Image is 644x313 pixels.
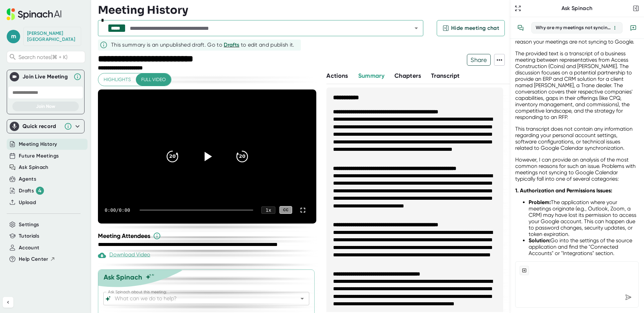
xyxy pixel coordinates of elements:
span: Share [467,54,490,66]
button: New conversation [627,21,640,35]
span: Chapters [394,72,421,79]
li: Go into the settings of the source application and find the "Connected Accounts" or "Integrations... [529,237,639,282]
button: Full video [136,73,171,86]
button: Share [467,54,491,66]
strong: Problem: [529,199,551,205]
p: The provided text is a transcript of a business meeting between representatives from Access Const... [515,50,639,120]
button: Drafts 4 [19,187,44,195]
strong: 1. Authorization and Permissions Issues: [515,187,612,194]
button: Account [19,244,39,252]
button: Help Center [19,255,55,263]
span: Help Center [19,255,48,263]
div: Download Video [98,251,150,259]
h3: Meeting History [98,4,188,16]
button: Agents [19,175,36,183]
input: What can we do to help? [113,294,287,303]
div: Mike Messina [27,30,77,42]
span: Summary [358,72,384,79]
div: Join Live Meeting [22,73,70,80]
button: Settings [19,221,39,229]
button: Upload [19,199,36,206]
span: Actions [326,72,348,79]
div: Meeting Attendees [98,232,318,240]
li: The application where your meetings originate (e.g., Outlook, Zoom, a CRM) may have lost its perm... [529,199,639,237]
div: Ask Spinach [104,273,142,281]
span: Hide meeting chat [451,24,499,32]
button: Collapse sidebar [3,297,13,308]
button: Meeting History [19,140,57,148]
div: Quick record [22,123,61,130]
img: Join Live Meeting [11,73,18,80]
div: Why are my meetings not syncing to google [536,25,611,31]
span: Full video [141,75,166,84]
button: Future Meetings [19,152,59,160]
button: Chapters [394,71,421,80]
button: Close conversation sidebar [631,4,641,13]
button: Open [412,23,421,33]
button: Summary [358,71,384,80]
button: Highlights [98,73,136,86]
button: Ask Spinach [19,164,49,171]
span: m [7,30,20,43]
p: This transcript does not contain any information regarding your personal account settings, softwa... [515,126,639,151]
button: View conversation history [514,21,527,35]
span: Highlights [104,75,131,84]
span: Drafts [224,42,239,48]
button: Hide meeting chat [437,20,505,36]
button: Open [298,294,307,303]
p: However, I can provide an analysis of the most common reasons for such an issue. Problems with me... [515,156,639,182]
strong: Solution: [529,237,550,244]
button: Transcript [431,71,460,80]
div: 1 x [261,206,275,214]
button: Drafts [224,41,239,49]
button: Actions [326,71,348,80]
button: Tutorials [19,232,39,240]
span: Join Now [36,104,55,109]
div: This summary is an unpublished draft. Go to to edit and publish it. [111,41,294,49]
span: Search notes (⌘ + K) [18,54,83,60]
div: Join Live MeetingJoin Live Meeting [10,70,82,83]
div: Quick record [10,120,82,133]
span: Transcript [431,72,460,79]
div: 4 [36,187,44,195]
div: 0:00 / 0:00 [105,207,131,213]
div: Send message [622,291,634,303]
div: CC [279,206,292,214]
button: Expand to Ask Spinach page [513,4,523,13]
div: Ask Spinach [523,5,631,12]
button: Join Now [12,102,79,111]
div: Drafts [19,187,44,195]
